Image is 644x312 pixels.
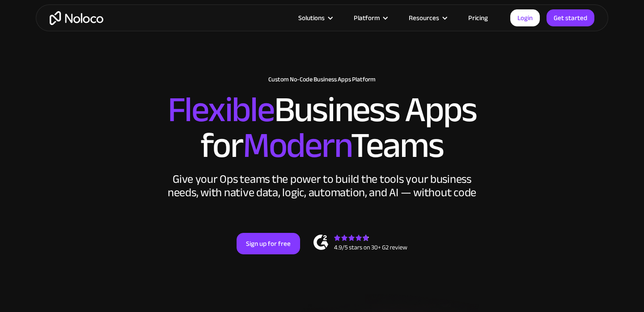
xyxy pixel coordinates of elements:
[45,76,599,83] h1: Custom No-Code Business Apps Platform
[457,12,499,24] a: Pricing
[510,9,540,26] a: Login
[45,92,599,164] h2: Business Apps for Teams
[547,9,594,26] a: Get started
[343,12,398,24] div: Platform
[409,12,439,24] div: Resources
[287,12,343,24] div: Solutions
[237,233,300,254] a: Sign up for free
[398,12,457,24] div: Resources
[50,11,103,25] a: home
[165,173,479,199] div: Give your Ops teams the power to build the tools your business needs, with native data, logic, au...
[354,12,380,24] div: Platform
[298,12,325,24] div: Solutions
[168,76,274,143] span: Flexible
[243,112,351,179] span: Modern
